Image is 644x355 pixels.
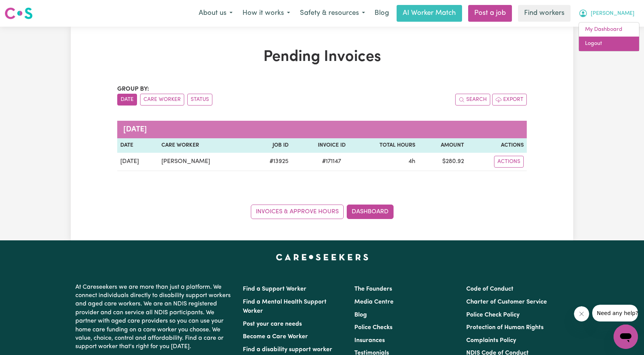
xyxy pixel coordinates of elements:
[418,138,467,153] th: Amount
[140,94,184,106] button: sort invoices by care worker
[117,86,149,92] span: Group by:
[238,5,295,21] button: How it works
[349,138,418,153] th: Total Hours
[354,312,367,318] a: Blog
[158,153,250,171] td: [PERSON_NAME]
[117,138,158,153] th: Date
[5,5,33,22] a: Careseekers logo
[466,312,520,318] a: Police Check Policy
[317,157,346,166] span: # 171147
[117,153,158,171] td: [DATE]
[5,6,33,20] img: Careseekers logo
[243,299,327,314] a: Find a Mental Health Support Worker
[117,94,137,106] button: sort invoices by date
[494,156,524,168] button: Actions
[250,153,292,171] td: # 13925
[5,5,46,11] span: Need any help?
[354,286,392,292] a: The Founders
[75,280,234,354] p: At Careseekers we are more than just a platform. We connect individuals directly to disability su...
[591,10,634,18] span: [PERSON_NAME]
[614,325,638,349] iframe: Button to launch messaging window
[158,138,250,153] th: Care Worker
[466,325,544,331] a: Protection of Human Rights
[243,347,332,353] a: Find a disability support worker
[467,138,527,153] th: Actions
[592,305,638,321] iframe: Message from company
[117,121,527,138] caption: [DATE]
[466,286,513,292] a: Code of Conduct
[194,5,238,21] button: About us
[295,5,370,21] button: Safety & resources
[466,299,547,305] a: Charter of Customer Service
[354,337,385,344] a: Insurances
[117,48,527,66] h1: Pending Invoices
[243,334,308,340] a: Become a Care Worker
[187,94,212,106] button: sort invoices by paid status
[276,254,368,260] a: Careseekers home page
[243,321,302,327] a: Post your care needs
[579,37,639,51] a: Logout
[292,138,349,153] th: Invoice ID
[574,5,639,21] button: My Account
[518,5,571,22] a: Find workers
[455,94,490,106] button: Search
[250,138,292,153] th: Job ID
[347,205,394,219] a: Dashboard
[251,205,344,219] a: Invoices & Approve Hours
[418,153,467,171] td: $ 280.92
[466,337,516,344] a: Complaints Policy
[397,5,462,22] a: AI Worker Match
[492,94,527,106] button: Export
[579,22,639,51] div: My Account
[579,22,639,37] a: My Dashboard
[243,286,306,292] a: Find a Support Worker
[370,5,394,22] a: Blog
[354,299,394,305] a: Media Centre
[574,306,589,321] iframe: Close message
[354,325,392,331] a: Police Checks
[408,158,415,165] span: 4 hours
[468,5,512,22] a: Post a job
